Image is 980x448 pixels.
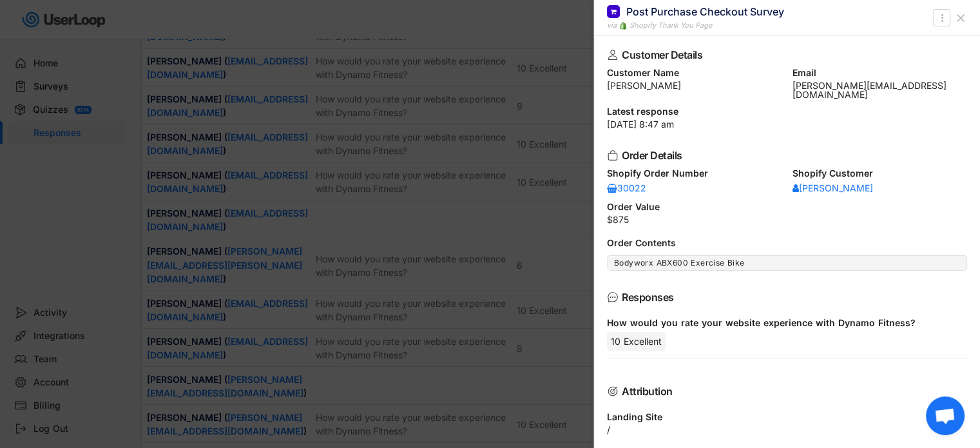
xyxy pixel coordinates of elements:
[619,22,627,30] img: 1156660_ecommerce_logo_shopify_icon%20%281%29.png
[622,150,946,161] div: Order Details
[622,292,946,302] div: Responses
[607,202,967,211] div: Order Value
[607,81,782,90] div: [PERSON_NAME]
[607,239,967,248] div: Order Contents
[936,10,948,26] button: 
[607,107,967,116] div: Latest response
[793,68,968,77] div: Email
[793,182,873,195] a: [PERSON_NAME]
[607,68,782,77] div: Customer Name
[607,317,957,329] div: How would you rate your website experience with Dynamo Fitness?
[614,258,960,268] div: Bodyworx ABX600 Exercise Bike
[607,184,646,193] div: 30022
[607,425,967,434] div: /
[607,182,646,195] a: 30022
[622,386,946,396] div: Attribution
[926,396,965,435] div: Open chat
[626,5,784,19] div: Post Purchase Checkout Survey
[793,81,968,99] div: [PERSON_NAME][EMAIL_ADDRESS][DOMAIN_NAME]
[629,20,712,31] div: Shopify Thank You Page
[607,413,967,422] div: Landing Site
[622,50,946,60] div: Customer Details
[793,169,968,178] div: Shopify Customer
[793,184,873,193] div: [PERSON_NAME]
[607,332,666,351] div: 10 Excellent
[941,11,943,24] text: 
[607,120,967,129] div: [DATE] 8:47 am
[607,169,782,178] div: Shopify Order Number
[607,215,967,224] div: $875
[607,20,617,31] div: via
